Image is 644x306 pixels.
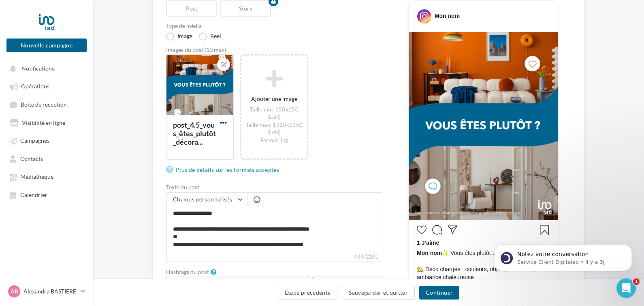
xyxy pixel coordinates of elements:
span: Champs personnalisés [173,196,232,203]
svg: Commenter [432,225,442,235]
a: Visibilité en ligne [5,115,88,130]
svg: Enregistrer [540,225,550,235]
span: Campagnes [20,137,49,144]
span: Mon nom [417,250,442,256]
span: Visibilité en ligne [22,119,65,126]
a: Boîte de réception [5,97,88,112]
div: Images du post (10 max) [166,47,382,53]
button: Champs personnalisés [166,193,247,206]
a: Plus de détails sur les formats acceptés [166,165,282,175]
span: Médiathèque [20,173,53,180]
svg: J’aime [417,225,426,235]
p: Alexandra BASTIERE [23,287,77,295]
span: Boîte de réception [21,101,67,108]
span: Notifications [21,65,54,72]
a: Médiathèque [5,169,88,184]
button: Nouvelle campagne [6,39,87,52]
div: post_4.5_vous_êtes_plutôt_décora... [173,120,216,146]
svg: Partager la publication [448,225,457,235]
button: Ajouter [275,276,309,290]
div: 1 J’aime [417,239,550,249]
button: Continuer [419,286,459,300]
label: Hashtags du post [166,269,209,275]
button: Sauvegarder et quitter [342,286,415,300]
label: Type de média [166,23,382,29]
label: Reel [199,32,221,41]
a: Calendrier [5,187,88,202]
a: Contacts [5,151,88,166]
button: Étape précédente [278,286,338,300]
span: Calendrier [20,191,47,198]
a: Opérations [5,79,88,93]
span: Contacts [20,155,43,162]
label: 434/2200 [166,253,382,261]
iframe: Intercom live chat [616,278,636,298]
label: Texte du post [166,184,382,190]
span: 1 [633,278,640,285]
span: AB [11,287,18,295]
button: Notifications [5,61,85,75]
a: AB Alexandra BASTIERE [6,284,87,299]
button: Générer des hashtags [312,276,382,290]
div: Mon nom [435,12,460,20]
iframe: Intercom notifications message [482,227,644,284]
span: Opérations [21,83,49,90]
label: Image [166,32,192,41]
a: Campagnes [5,133,88,148]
